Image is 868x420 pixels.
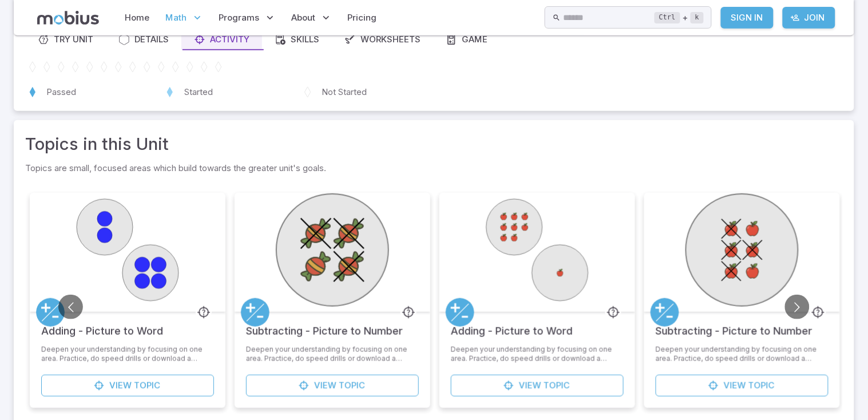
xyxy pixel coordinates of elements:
[41,345,214,363] p: Deepen your understanding by focusing on one area. Practice, do speed drills or download a worksh...
[275,33,319,46] div: Skills
[219,11,260,24] span: Programs
[25,161,843,175] p: Topics are small, focused areas which build towards the greater unit's goals.
[41,312,163,339] h5: Adding - Picture to Word
[134,379,160,392] span: Topic
[194,33,249,46] div: Activity
[38,33,93,46] div: Try Unit
[544,379,570,392] span: Topic
[655,12,680,23] kbd: Ctrl
[344,5,381,31] a: Pricing
[656,345,829,363] p: Deepen your understanding by focusing on one area. Practice, do speed drills or download a worksh...
[344,33,421,46] div: Worksheets
[166,11,187,24] span: Math
[109,379,132,392] span: View
[122,5,153,31] a: Home
[451,312,573,339] h5: Adding - Picture to Word
[651,298,679,326] a: Addition and Subtraction
[446,298,474,326] a: Addition and Subtraction
[246,345,419,363] p: Deepen your understanding by focusing on one area. Practice, do speed drills or download a worksh...
[656,375,829,397] a: ViewTopic
[246,312,403,339] h5: Subtracting - Picture to Number
[46,86,76,98] p: Passed
[314,379,336,392] span: View
[721,7,774,29] a: Sign In
[446,33,487,46] div: Game
[339,379,365,392] span: Topic
[748,379,775,392] span: Topic
[519,379,541,392] span: View
[656,312,812,339] h5: Subtracting - Picture to Number
[451,345,624,363] p: Deepen your understanding by focusing on one area. Practice, do speed drills or download a worksh...
[241,298,269,326] a: Addition and Subtraction
[785,295,810,319] button: Go to next slide
[246,375,419,397] a: ViewTopic
[184,86,213,98] p: Started
[451,375,624,397] a: ViewTopic
[655,11,704,25] div: +
[691,12,704,23] kbd: k
[724,379,746,392] span: View
[118,33,169,46] div: Details
[322,86,367,98] p: Not Started
[25,132,169,157] a: Topics in this Unit
[58,295,83,319] button: Go to previous slide
[783,7,835,29] a: Join
[36,298,65,326] a: Addition and Subtraction
[292,11,316,24] span: About
[41,375,214,397] a: ViewTopic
